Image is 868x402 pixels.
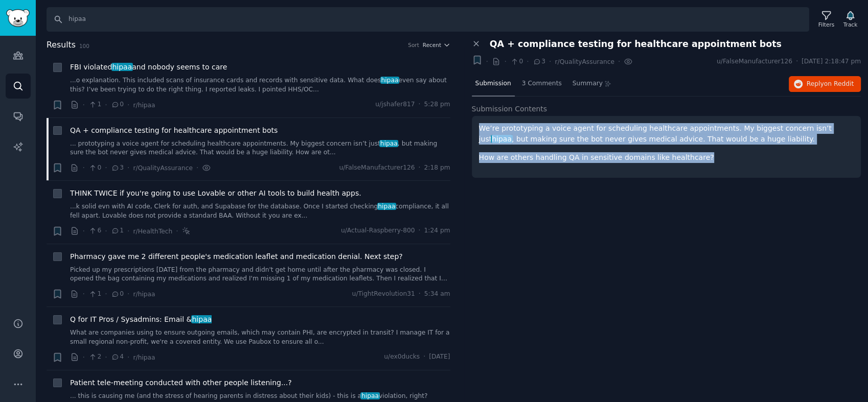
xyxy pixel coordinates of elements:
[133,354,155,361] span: r/hipaa
[133,228,172,235] span: r/HealthTech
[70,125,278,136] a: QA + compliance testing for healthcare appointment bots
[843,21,857,28] div: Track
[618,56,620,67] span: ·
[549,56,551,67] span: ·
[490,39,782,50] span: QA + compliance testing for healthcare appointment bots
[423,41,441,49] span: Recent
[70,251,403,262] a: Pharmacy gave me 2 different people's medication leaflet and medication denial. Next step?
[555,58,614,65] span: r/QualityAssurance
[339,163,415,173] span: u/FalseManufacturer126
[423,352,425,362] span: ·
[486,56,488,67] span: ·
[70,266,450,283] a: Picked up my prescriptions [DATE] from the pharmacy and didn't get home until after the pharmacy ...
[83,289,85,299] span: ·
[176,226,178,237] span: ·
[479,123,854,145] p: We’re prototyping a voice agent for scheduling healthcare appointments. My biggest concern isn’t ...
[375,100,415,109] span: u/jshafer817
[840,9,861,30] button: Track
[717,57,792,66] span: u/FalseManufacturer126
[79,43,89,49] span: 100
[47,39,76,52] span: Results
[70,139,450,157] a: ... prototyping a voice agent for scheduling healthcare appointments. My biggest concern isn’t ju...
[380,77,399,84] span: hipaa
[418,100,420,109] span: ·
[384,352,420,362] span: u/ex0ducks
[111,226,124,235] span: 1
[423,41,450,49] button: Recent
[47,7,809,32] input: Search Keyword
[70,62,227,73] a: FBI violatedhipaaand nobody seems to care
[424,226,450,235] span: 1:24 pm
[70,202,450,220] a: ...k solid evn with AI code, Clerk for auth, and Supabase for the database. Once I started checki...
[133,102,155,109] span: r/hipaa
[472,104,547,114] span: Submission Contents
[807,80,854,89] span: Reply
[83,352,85,363] span: ·
[70,377,292,388] a: Patient tele-meeting conducted with other people listening...?
[70,314,212,325] span: Q for IT Pros / Sysadmins: Email &
[127,100,129,110] span: ·
[377,203,396,210] span: hipaa
[527,56,529,67] span: ·
[341,226,415,235] span: u/Actual-Raspberry-800
[105,226,107,237] span: ·
[133,291,155,298] span: r/hipaa
[111,290,124,299] span: 0
[70,314,212,325] a: Q for IT Pros / Sysadmins: Email &hipaa
[127,289,129,299] span: ·
[360,392,379,399] span: hipaa
[70,392,450,401] a: ... this is causing me (and the stress of hearing parents in distress about their kids) - this is...
[818,21,834,28] div: Filters
[83,100,85,110] span: ·
[105,100,107,110] span: ·
[408,41,419,49] div: Sort
[127,162,129,173] span: ·
[533,57,545,66] span: 3
[111,63,133,71] span: hipaa
[105,352,107,363] span: ·
[418,163,420,173] span: ·
[429,352,450,362] span: [DATE]
[196,162,198,173] span: ·
[133,164,192,172] span: r/QualityAssurance
[424,290,450,299] span: 5:34 am
[83,162,85,173] span: ·
[379,140,398,147] span: hipaa
[83,226,85,237] span: ·
[424,100,450,109] span: 5:28 pm
[105,289,107,299] span: ·
[127,226,129,237] span: ·
[796,57,798,66] span: ·
[111,352,124,362] span: 4
[802,57,861,66] span: [DATE] 2:18:47 pm
[111,100,124,109] span: 0
[475,79,511,88] span: Submission
[70,76,450,94] a: ...o explanation. This included scans of insurance cards and records with sensitive data. What do...
[352,290,415,299] span: u/TightRevolution31
[70,328,450,346] a: What are companies using to ensure outgoing emails, which may contain PHI, are encrypted in trans...
[824,80,854,87] span: on Reddit
[70,188,361,199] a: THINK TWICE if you're going to use Lovable or other AI tools to build health apps.
[88,100,101,109] span: 1
[479,152,854,163] p: How are others handling QA in sensitive domains like healthcare?
[111,163,124,173] span: 3
[491,135,512,143] span: hipaa
[522,79,562,88] span: 3 Comments
[191,315,213,323] span: hipaa
[418,226,420,235] span: ·
[70,62,227,73] span: FBI violated and nobody seems to care
[88,352,101,362] span: 2
[504,56,506,67] span: ·
[510,57,523,66] span: 0
[88,290,101,299] span: 1
[127,352,129,363] span: ·
[419,290,421,299] span: ·
[88,226,101,235] span: 6
[789,76,861,92] button: Replyon Reddit
[6,9,30,27] img: GummySearch logo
